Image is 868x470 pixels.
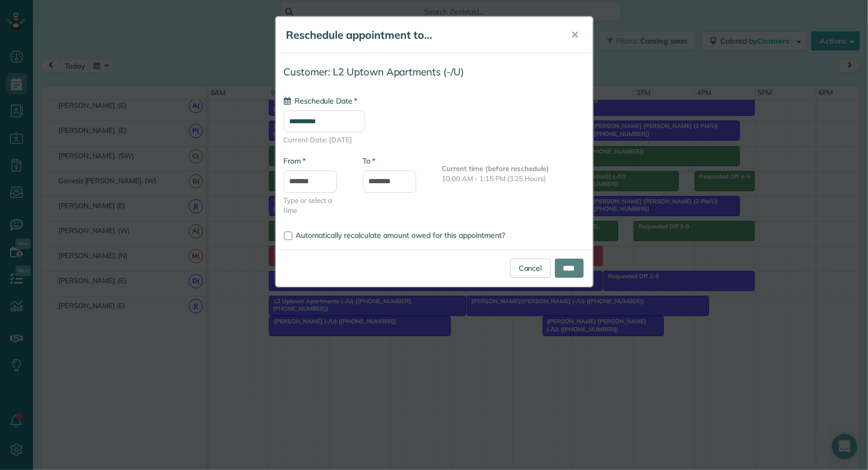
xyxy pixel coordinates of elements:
label: To [363,156,375,166]
label: From [284,156,306,166]
span: Type or select a time [284,195,347,216]
h4: Customer: L2 Uptown Apartments (-/U) [284,66,585,78]
h5: Reschedule appointment to... [286,28,557,42]
label: Reschedule Date [284,96,357,106]
span: Current Date: [DATE] [284,135,585,145]
span: Automatically recalculate amount owed for this appointment? [296,230,505,240]
span: ✕ [571,29,579,41]
a: Cancel [510,259,551,278]
b: Current time (before reschedule) [442,164,550,173]
p: 10:00 AM - 1:15 PM (3.25 Hours) [442,174,585,184]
